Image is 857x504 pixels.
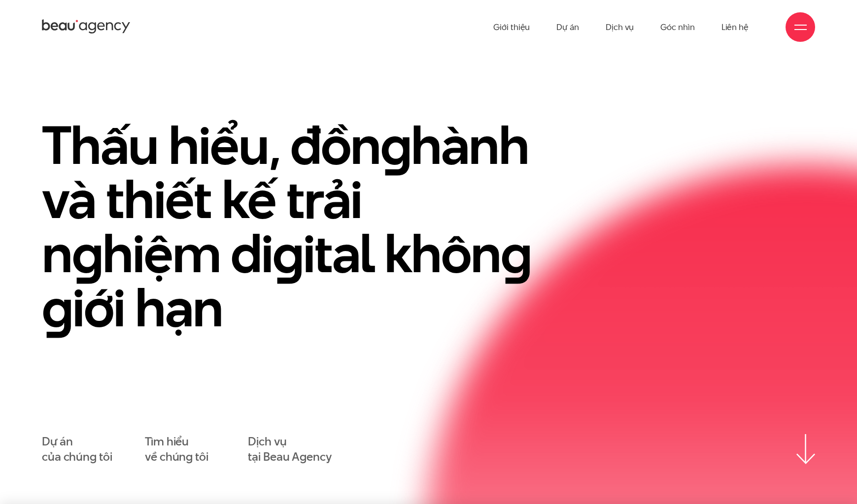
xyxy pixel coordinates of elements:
[273,217,303,290] en: g
[42,271,72,345] en: g
[42,118,549,335] h1: Thấu hiểu, đồn hành và thiết kế trải n hiệm di ital khôn iới hạn
[501,217,531,290] en: g
[380,108,411,182] en: g
[42,434,112,465] a: Dự áncủa chúng tôi
[72,217,103,290] en: g
[145,434,208,465] a: Tìm hiểuvề chúng tôi
[248,434,331,465] a: Dịch vụtại Beau Agency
